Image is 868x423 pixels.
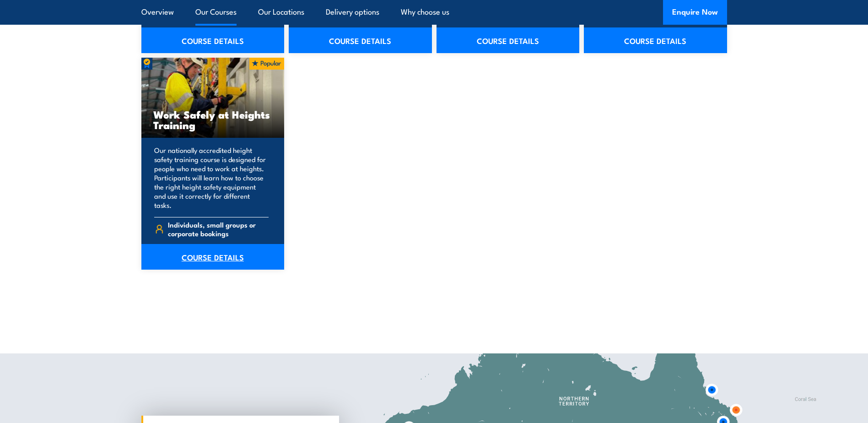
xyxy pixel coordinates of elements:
[584,27,727,53] a: COURSE DETAILS
[154,146,269,210] p: Our nationally accredited height safety training course is designed for people who need to work a...
[168,220,269,238] span: Individuals, small groups or corporate bookings
[153,109,273,130] h3: Work Safely at Heights Training
[141,244,285,270] a: COURSE DETAILS
[437,27,580,53] a: COURSE DETAILS
[141,27,285,53] a: COURSE DETAILS
[289,27,432,53] a: COURSE DETAILS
